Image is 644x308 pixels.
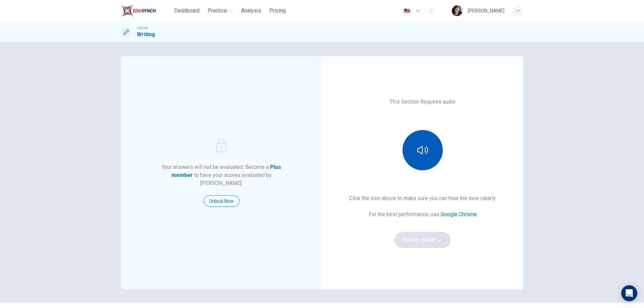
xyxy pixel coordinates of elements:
span: TOEFL® [137,26,148,30]
h6: Your answers will not be evaluated. Become a to have your scores evaluated by [PERSON_NAME]. [161,163,282,187]
h1: Writing [137,30,155,39]
span: Practice [208,7,227,15]
img: EduSynch logo [121,4,156,17]
span: Dashboard [174,7,200,15]
img: Profile picture [452,5,463,16]
h6: This Section Requires audio [390,98,455,106]
h6: For the best performance, use [369,210,477,219]
img: en [403,8,411,13]
button: Unlock Now [204,195,239,207]
a: EduSynch logo [121,4,171,17]
strong: Plus member [171,164,281,178]
span: Pricing [269,7,286,15]
button: Dashboard [171,5,202,17]
h6: Click the icon above to make sure you can hear the tone clearly. [349,194,496,202]
button: Analysis [238,5,264,17]
div: [PERSON_NAME] [468,7,504,15]
button: Practice [205,5,236,17]
a: Google Chrome [441,211,477,218]
div: Open Intercom Messenger [621,285,637,301]
button: Pricing [267,5,288,17]
span: Analysis [241,7,261,15]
